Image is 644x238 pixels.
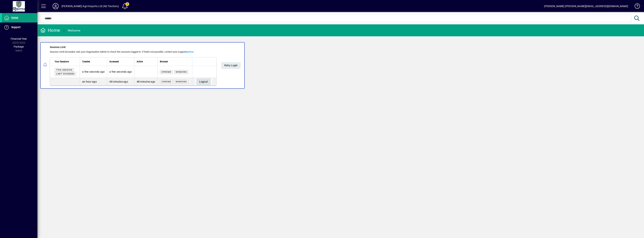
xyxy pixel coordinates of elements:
div: Home [40,27,60,33]
span: Support [11,26,21,29]
td: a few seconds ago [80,66,107,78]
td: a few seconds ago [107,66,134,78]
div: [PERSON_NAME] Agri-Imports Ltd (NZ Tractors) [62,3,119,9]
span: This session [56,69,72,71]
app-alert-notification-menu-item: Sessions Limit [37,42,644,89]
a: Knowledge Base [632,1,639,13]
span: Your Sessions [55,60,69,64]
div: [PERSON_NAME] [PERSON_NAME][EMAIL_ADDRESS][DOMAIN_NAME] [544,3,628,9]
div: Sessions Limit [50,45,217,49]
button: Logout [196,78,211,85]
span: Browser [160,60,168,64]
span: Windows [176,71,187,73]
div: Welcome [68,28,80,34]
span: Financial Year [11,37,27,40]
span: Retry Login [224,62,238,69]
span: Package [14,45,24,48]
td: an hour ago [80,78,107,85]
div: Session Limit Exceeded. Ask your Organisation Admin to check the sessions logged in. If that's no... [50,50,217,54]
a: partner [186,50,193,53]
span: Created [82,60,90,64]
a: Support [2,23,37,32]
span: Chrome [161,71,171,73]
span: Logout [199,79,208,85]
span: Home [11,16,18,19]
button: Retry Login [221,62,241,69]
span: Limit exceeded [56,73,75,75]
span: Chrome [161,81,171,83]
span: Accessed [109,60,119,64]
td: 48 minutes ago [134,78,158,85]
span: Windows [176,81,187,83]
span: Active [137,60,143,64]
td: 48 minutes ago [107,78,134,85]
button: Profile [50,3,62,10]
